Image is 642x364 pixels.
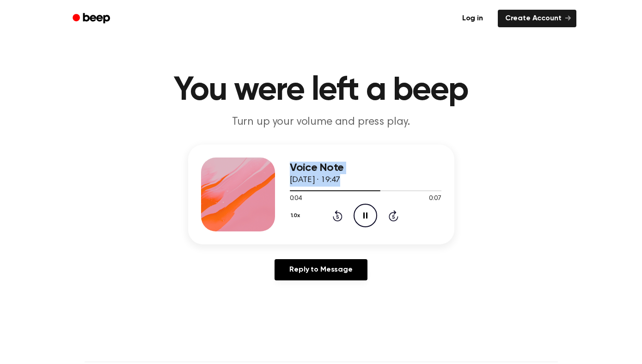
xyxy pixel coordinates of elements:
a: Create Account [498,10,576,27]
h1: You were left a beep [85,74,558,107]
span: [DATE] · 19:47 [290,176,341,184]
p: Turn up your volume and press play. [144,115,499,130]
button: 1.0x [290,208,304,224]
a: Beep [66,10,118,28]
a: Log in [453,8,492,29]
span: 0:07 [429,194,441,204]
a: Reply to Message [275,259,367,280]
h3: Voice Note [290,162,441,174]
span: 0:04 [290,194,302,204]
